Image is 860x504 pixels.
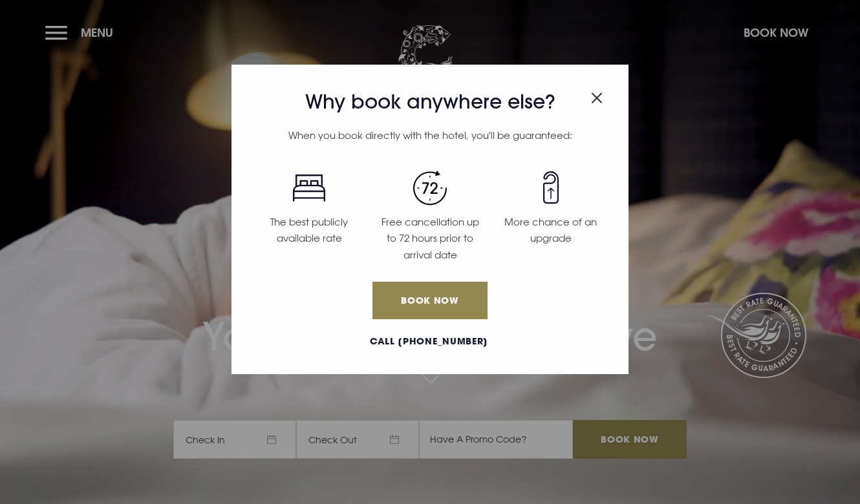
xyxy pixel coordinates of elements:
a: Call [PHONE_NUMBER] [249,335,610,348]
p: Free cancellation up to 72 hours prior to arrival date [378,214,483,264]
a: Book Now [372,282,488,319]
p: The best publicly available rate [257,214,362,247]
p: More chance of an upgrade [498,214,603,247]
button: Close modal [591,85,603,106]
p: When you book directly with the hotel, you'll be guaranteed: [249,127,612,144]
h3: Why book anywhere else? [249,90,612,114]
